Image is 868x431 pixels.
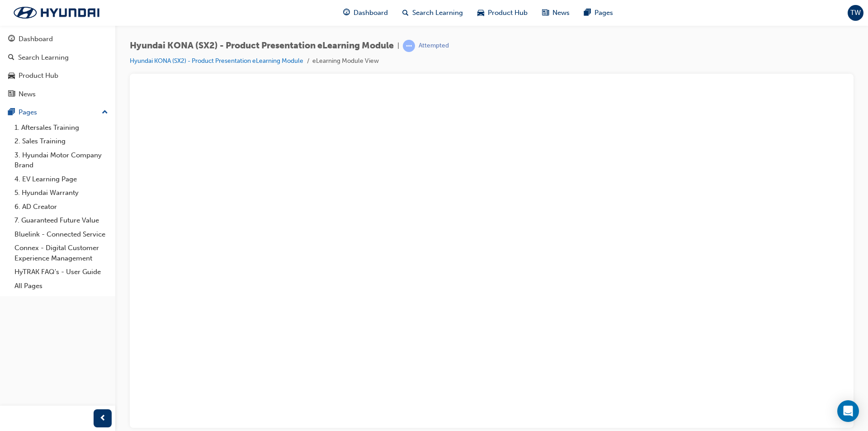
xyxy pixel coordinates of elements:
[470,4,535,22] a: car-iconProduct Hub
[99,413,106,424] span: prev-icon
[19,34,53,44] div: Dashboard
[354,8,388,18] span: Dashboard
[130,41,394,51] span: Hyundai KONA (SX2) - Product Presentation eLearning Module
[11,172,112,186] a: 4. EV Learning Page
[8,90,15,99] span: news-icon
[11,279,112,293] a: All Pages
[395,4,470,22] a: search-iconSearch Learning
[336,4,395,22] a: guage-iconDashboard
[11,200,112,214] a: 6. AD Creator
[848,5,863,21] button: TW
[488,8,528,18] span: Product Hub
[11,213,112,227] a: 7. Guaranteed Future Value
[584,7,591,19] span: pages-icon
[19,89,36,99] div: News
[4,49,112,66] a: Search Learning
[577,4,620,22] a: pages-iconPages
[542,7,549,19] span: news-icon
[11,227,112,242] a: Bluelink - Connected Service
[11,148,112,172] a: 3. Hyundai Motor Company Brand
[477,7,484,19] span: car-icon
[19,71,58,81] div: Product Hub
[19,107,37,118] div: Pages
[8,72,15,80] span: car-icon
[8,35,15,43] span: guage-icon
[130,57,303,65] a: Hyundai KONA (SX2) - Product Presentation eLearning Module
[312,56,379,66] li: eLearning Module View
[403,40,415,52] span: learningRecordVerb_ATTEMPT-icon
[419,42,449,50] div: Attempted
[4,104,112,121] button: Pages
[11,186,112,200] a: 5. Hyundai Warranty
[397,41,399,51] span: |
[535,4,577,22] a: news-iconNews
[343,7,350,19] span: guage-icon
[8,109,15,117] span: pages-icon
[552,8,570,18] span: News
[11,241,112,265] a: Connex - Digital Customer Experience Management
[11,134,112,148] a: 2. Sales Training
[412,8,463,18] span: Search Learning
[850,8,861,18] span: TW
[11,265,112,279] a: HyTRAK FAQ's - User Guide
[102,107,108,118] span: up-icon
[5,3,108,22] img: Trak
[18,52,69,63] div: Search Learning
[8,54,14,62] span: search-icon
[4,31,112,47] a: Dashboard
[11,121,112,135] a: 1. Aftersales Training
[402,7,409,19] span: search-icon
[4,67,112,84] a: Product Hub
[4,86,112,103] a: News
[837,400,859,422] div: Open Intercom Messenger
[4,29,112,104] button: DashboardSearch LearningProduct HubNews
[594,8,613,18] span: Pages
